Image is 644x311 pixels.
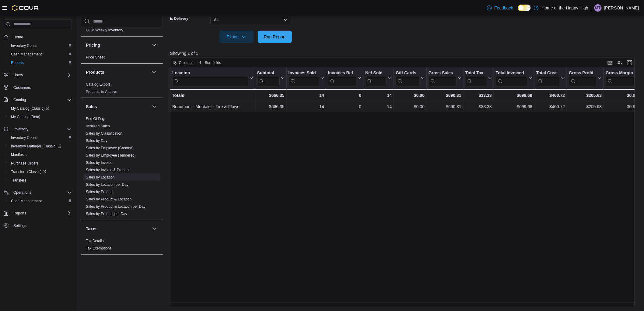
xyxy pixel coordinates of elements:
button: Catalog [1,96,74,104]
a: Inventory Count [9,42,39,49]
div: Total Invoiced [496,70,527,76]
button: Total Cost [536,70,565,86]
button: Customers [1,83,74,92]
span: Customers [13,85,31,90]
a: OCM Weekly Inventory [86,28,123,32]
nav: Complex example [4,30,72,246]
span: Columns [179,60,193,65]
a: Tax Details [86,239,104,243]
button: Run Report [258,31,292,43]
span: Users [13,72,23,77]
button: Users [1,71,74,79]
span: Sales by Product [86,189,114,194]
span: Sales by Product & Location [86,197,132,202]
div: 0 [328,103,361,110]
button: My Catalog (Beta) [6,113,74,121]
div: Location [172,70,248,76]
button: Inventory Count [6,133,74,142]
div: $690.31 [429,103,461,110]
button: Transfers [6,176,74,185]
span: Home [11,33,72,41]
a: Price Sheet [86,55,105,59]
a: Sales by Classification [86,131,122,136]
span: Reports [13,211,26,216]
span: Catalog [13,97,26,102]
div: $33.33 [465,92,492,99]
a: Cash Management [9,51,44,58]
div: $690.31 [429,92,461,99]
button: Total Invoiced [496,70,532,86]
a: Transfers (Classic) [9,168,48,175]
button: Inventory [11,125,31,133]
span: My Catalog (Classic) [9,105,72,112]
a: My Catalog (Beta) [9,113,43,121]
a: End Of Day [86,117,105,121]
a: Home [11,34,26,41]
span: MT [595,4,600,12]
a: Sales by Invoice & Product [86,168,129,172]
div: Gross Margin [606,70,636,86]
button: Keyboard shortcuts [607,59,614,66]
div: Invoices Sold [288,70,319,76]
span: Catalog [11,96,72,104]
a: Sales by Employee (Tendered) [86,153,136,157]
button: Catalog [11,96,28,104]
div: Gross Sales [429,70,457,76]
button: Reports [11,210,29,217]
div: Sales [81,115,163,220]
div: 14 [288,92,324,99]
a: Sales by Location per Day [86,182,128,187]
h3: Pricing [86,42,100,48]
button: Cash Management [6,50,74,58]
span: Reports [11,60,24,65]
div: Products [81,81,163,98]
a: Tax Exemptions [86,246,112,250]
span: Sales by Location per Day [86,182,128,187]
span: Cash Management [11,199,42,203]
p: Home of the Happy High [542,4,588,12]
button: Total Tax [465,70,492,86]
div: $460.72 [536,103,565,110]
img: Cova [12,5,39,11]
a: Transfers (Classic) [6,168,74,176]
span: Price Sheet [86,55,105,60]
span: Inventory [13,127,28,132]
div: $460.72 [536,92,565,99]
button: Sales [151,103,158,110]
span: Sales by Location [86,175,115,180]
div: Total Tax [465,70,487,86]
div: $205.63 [569,92,602,99]
span: Inventory [11,125,72,133]
a: Sales by Invoice [86,161,112,165]
div: Net Sold [365,70,387,86]
span: Sales by Classification [86,131,122,136]
p: Showing 1 of 1 [170,50,640,56]
span: Settings [13,223,26,228]
input: Dark Mode [518,5,531,11]
a: Sales by Product per Day [86,212,127,216]
span: Users [11,71,72,79]
a: Sales by Employee (Created) [86,146,134,150]
button: Display options [616,59,624,66]
span: My Catalog (Beta) [11,115,40,119]
div: $0.00 [396,92,425,99]
span: Sales by Invoice & Product [86,168,129,172]
span: Products to Archive [86,89,117,94]
span: Purchase Orders [11,161,39,166]
a: Sales by Product & Location per Day [86,204,145,209]
span: My Catalog (Classic) [11,106,49,111]
a: Manifests [9,151,29,158]
div: Subtotal [257,70,279,86]
span: Itemized Sales [86,124,110,129]
div: Gross Sales [429,70,457,86]
span: Reports [11,210,72,217]
button: Sales [86,104,149,110]
button: Reports [1,209,74,217]
div: $699.68 [496,103,532,110]
div: Total Cost [536,70,560,76]
div: Gross Profit [569,70,597,76]
a: Transfers [9,177,29,184]
span: Manifests [11,152,26,157]
span: Inventory Count [9,134,72,141]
